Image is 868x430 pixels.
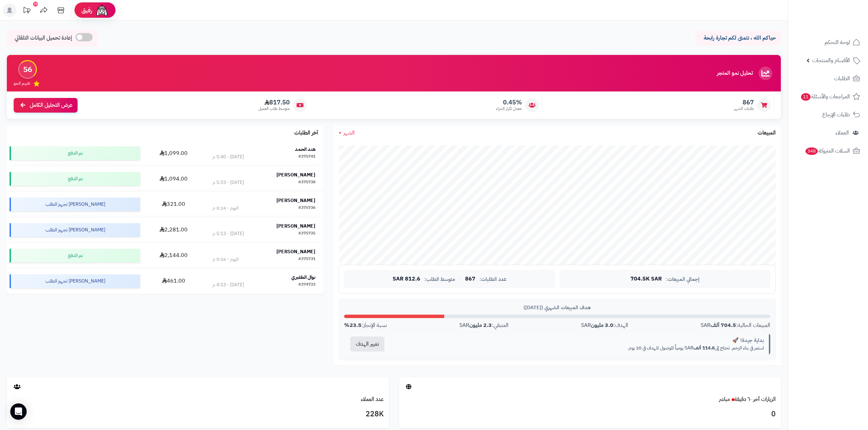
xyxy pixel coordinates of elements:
td: 2,144.00 [143,243,205,268]
a: لوحة التحكم [792,34,864,51]
div: [DATE] - 5:40 م [213,154,244,160]
span: 867 [734,99,754,106]
span: | [459,276,461,282]
div: [DATE] - 4:53 م [213,282,244,288]
span: متوسط الطلب: [424,276,455,282]
div: تم الدفع [10,172,140,186]
strong: نوال الظفيري [291,274,315,281]
div: اليوم - 5:16 م [213,256,239,263]
td: 1,094.00 [143,166,205,191]
td: 461.00 [143,269,205,294]
span: إجمالي المبيعات: [666,276,700,282]
span: 0.45% [496,99,522,106]
p: حياكم الله ، نتمنى لكم تجارة رابحة [701,34,776,42]
a: تحديثات المنصة [18,3,35,19]
div: نسبة الإنجاز: [344,321,387,329]
strong: 704.5 ألف [710,321,736,329]
span: رفيق [81,6,92,14]
td: 321.00 [143,192,205,217]
span: عرض التحليل الكامل [30,101,72,109]
span: طلبات الإرجاع [822,110,850,119]
strong: [PERSON_NAME] [276,223,315,230]
span: 11 [801,93,811,101]
h3: المبيعات [758,130,776,136]
div: [PERSON_NAME] تجهيز الطلب [10,198,140,211]
div: هدف المبيعات الشهري ([DATE]) [344,304,770,311]
a: عرض التحليل الكامل [14,98,78,113]
td: 2,281.00 [143,217,205,243]
strong: 23.5% [344,321,362,329]
a: طلبات الإرجاع [792,106,864,123]
div: #375735 [298,230,315,237]
button: تغيير الهدف [350,336,384,352]
td: 1,099.00 [143,141,205,166]
h3: آخر الطلبات [294,130,318,136]
span: تقييم النمو [14,81,30,86]
p: استمر في بناء الزخم. تحتاج إلى SAR يومياً للوصول للهدف في 20 يوم. [396,345,764,352]
div: [PERSON_NAME] تجهيز الطلب [10,274,140,288]
span: 812.6 SAR [393,276,420,282]
div: المبيعات الحالية: SAR [701,321,770,329]
h3: 0 [404,408,776,420]
div: #375736 [298,205,315,212]
strong: 114.8 ألف [693,344,715,352]
a: الشهر [339,129,355,137]
div: [DATE] - 5:33 م [213,179,244,186]
a: السلات المتروكة348 [792,143,864,159]
span: الأقسام والمنتجات [812,56,850,65]
span: العملاء [836,128,849,138]
span: 348 [805,147,818,155]
div: المتبقي: SAR [459,321,508,329]
span: الطلبات [834,74,850,83]
strong: 3.0 مليون [591,321,613,329]
div: [PERSON_NAME] تجهيز الطلب [10,223,140,237]
div: 10 [33,2,38,6]
span: إعادة تحميل البيانات التلقائي [15,34,72,42]
span: لوحة التحكم [825,38,850,47]
h3: تحليل نمو المتجر [717,70,753,76]
span: 867 [465,276,475,282]
span: الشهر [343,129,355,137]
div: #374733 [298,282,315,288]
div: اليوم - 5:24 م [213,205,239,212]
div: تم الدفع [10,249,140,262]
div: #375741 [298,154,315,160]
span: معدل تكرار الشراء [496,106,522,112]
span: متوسط طلب العميل [258,106,290,112]
div: #375738 [298,179,315,186]
div: تم الدفع [10,146,140,160]
div: [DATE] - 5:13 م [213,230,244,237]
strong: 2.3 مليون [469,321,492,329]
a: عدد العملاء [361,395,384,403]
div: بداية جيدة! 🚀 [396,337,764,344]
div: #375731 [298,256,315,263]
strong: [PERSON_NAME] [276,248,315,255]
img: ai-face.png [95,3,109,17]
small: مباشر [719,395,730,403]
a: المراجعات والأسئلة11 [792,88,864,105]
span: 817.50 [258,99,290,106]
span: 704.5K SAR [630,276,662,282]
h3: 228K [12,408,384,420]
span: طلبات الشهر [734,106,754,112]
div: Open Intercom Messenger [10,403,27,420]
strong: هند الحمد [295,146,315,153]
a: الزيارات آخر ٦٠ دقيقةمباشر [719,395,776,403]
a: العملاء [792,125,864,141]
span: السلات المتروكة [805,146,850,156]
div: الهدف: SAR [581,321,628,329]
strong: [PERSON_NAME] [276,171,315,178]
strong: [PERSON_NAME] [276,197,315,204]
span: عدد الطلبات: [479,276,506,282]
a: الطلبات [792,70,864,87]
span: المراجعات والأسئلة [800,92,850,101]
